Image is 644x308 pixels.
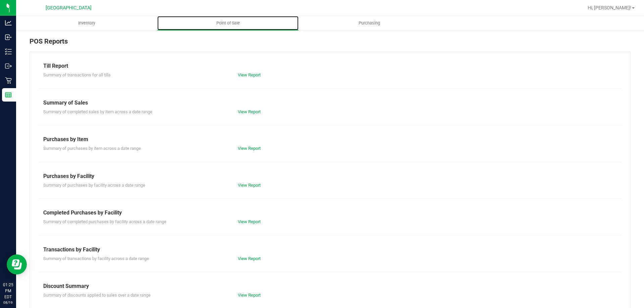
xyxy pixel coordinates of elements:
[5,19,12,26] inline-svg: Analytics
[238,219,261,224] a: View Report
[43,209,617,217] div: Completed Purchases by Facility
[43,282,617,290] div: Discount Summary
[43,146,141,151] span: Summary of purchases by item across a date range
[43,72,111,77] span: Summary of transactions for all tills
[43,99,617,107] div: Summary of Sales
[5,63,12,69] inline-svg: Outbound
[5,91,12,98] inline-svg: Reports
[238,256,261,261] a: View Report
[43,183,145,188] span: Summary of purchases by facility across a date range
[207,20,249,26] span: Point of Sale
[238,72,261,77] a: View Report
[46,5,92,11] span: [GEOGRAPHIC_DATA]
[43,219,166,224] span: Summary of completed purchases by facility across a date range
[238,293,261,298] a: View Report
[43,172,617,180] div: Purchases by Facility
[30,36,631,52] div: POS Reports
[238,146,261,151] a: View Report
[69,20,104,26] span: Inventory
[588,5,631,10] span: Hi, [PERSON_NAME]!
[238,109,261,114] a: View Report
[238,183,261,188] a: View Report
[43,246,617,254] div: Transactions by Facility
[299,16,440,30] a: Purchasing
[5,48,12,55] inline-svg: Inventory
[350,20,389,26] span: Purchasing
[43,109,152,114] span: Summary of completed sales by item across a date range
[43,256,149,261] span: Summary of transactions by facility across a date range
[3,282,13,300] p: 01:25 PM EDT
[5,77,12,84] inline-svg: Retail
[157,16,299,30] a: Point of Sale
[3,300,13,305] p: 08/19
[43,135,617,143] div: Purchases by Item
[16,16,157,30] a: Inventory
[43,293,151,298] span: Summary of discounts applied to sales over a date range
[5,34,12,41] inline-svg: Inbound
[43,62,617,70] div: Till Report
[7,254,27,274] iframe: Resource center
